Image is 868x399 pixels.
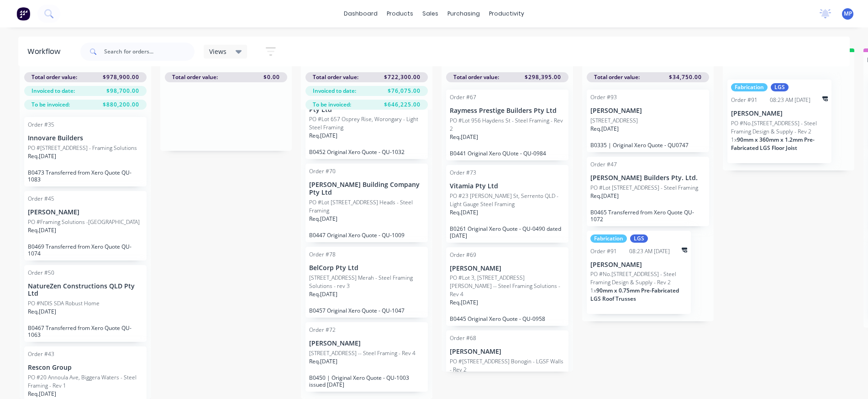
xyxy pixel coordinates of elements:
p: B0469 Transferred from Xero Quote QU-1074 [28,243,143,257]
p: BelCorp Pty Ltd [309,264,424,272]
p: PO #[STREET_ADDRESS] Bonogin - LGSF Walls - Rev 2 [450,357,565,374]
p: Req. [DATE] [590,192,619,200]
span: Total order value: [594,73,640,81]
span: $34,750.00 [669,73,702,81]
span: To be invoiced: [32,101,70,109]
p: B0450 | Original Xero Quote - QU-1003 issued [DATE] [309,374,424,388]
div: Workflow [27,46,65,57]
div: Order #67 [450,93,476,101]
span: 1 x [590,287,596,294]
p: Req. [DATE] [28,390,56,398]
p: Req. [DATE] [309,132,337,140]
p: [PERSON_NAME] Building Company Pty Ltd [309,181,424,197]
span: $0.00 [263,73,280,81]
p: Req. [DATE] [28,226,56,234]
p: [PERSON_NAME] [450,348,565,356]
div: Order #78 [309,250,336,259]
div: Order #45[PERSON_NAME]PO #Framing Solutions -[GEOGRAPHIC_DATA]Req.[DATE]B0469 Transferred from Xe... [24,191,147,261]
p: PO #No.[STREET_ADDRESS] - Steel Framing Design & Supply - Rev 2 [731,119,828,136]
p: [STREET_ADDRESS] [590,117,638,125]
p: PO #No.[STREET_ADDRESS] - Steel Framing Design & Supply - Rev 2 [590,270,687,287]
p: [PERSON_NAME] [731,110,828,117]
div: Order #69 [450,251,476,259]
div: FabricationLGSOrder #9108:23 AM [DATE][PERSON_NAME]PO #No.[STREET_ADDRESS] - Steel Framing Design... [727,80,831,163]
div: Order #70 [309,167,336,176]
span: Total order value: [453,73,499,81]
p: [PERSON_NAME] Building Company Pty Ltd [309,98,424,114]
p: [PERSON_NAME] [590,261,687,269]
p: Req. [DATE] [309,290,337,298]
div: Order #50NatureZen Constructions QLD Pty LtdPO #NDIS SDA Robust HomeReq.[DATE]B0467 Transferred f... [24,265,147,342]
img: Factory [16,7,30,21]
span: Invoiced to date: [32,87,75,95]
p: Req. [DATE] [590,125,619,133]
p: PO #Lot 956 Haydens St - Steel Framing - Rev 2 [450,117,565,133]
div: Order #72[PERSON_NAME][STREET_ADDRESS] -- Steel Framing - Rev 4Req.[DATE]B0450 | Original Xero Qu... [305,322,428,392]
div: Order #73 [450,169,476,177]
div: Fabrication [590,234,627,243]
p: B0452 Original Xero Quote - QU-1032 [309,149,424,155]
p: B0445 Original Xero Quote - QU-0958 [450,315,565,322]
p: B0473 Transferred from Xero Quote QU-1083 [28,169,143,183]
p: [PERSON_NAME] [450,265,565,272]
div: LGS [630,234,648,243]
span: Views [209,47,226,56]
p: PO #23 [PERSON_NAME] St, Serrento QLD - Light Gauge Steel Framing [450,192,565,208]
p: Raymess Prestige Builders Pty Ltd [450,107,565,115]
p: [PERSON_NAME] [590,107,705,115]
p: Rescon Group [28,364,143,372]
span: $298,395.00 [525,73,561,81]
p: Req. [DATE] [309,215,337,223]
span: $722,300.00 [384,73,421,81]
div: Order #93 [590,93,617,101]
p: B0441 Original Xero QUote - QU-0984 [450,150,565,157]
div: Order #91 [590,247,617,255]
div: Order #45 [28,195,54,203]
div: Order #93[PERSON_NAME][STREET_ADDRESS]Req.[DATE]B0335 | Original Xero Quote - QU0747 [587,90,709,152]
div: productivity [484,7,529,21]
p: PO #[STREET_ADDRESS] - Framing Solutions [28,144,137,152]
span: 1 x [731,136,737,144]
p: Req. [DATE] [450,208,478,217]
div: 08:23 AM [DATE] [770,96,810,104]
span: $880,200.00 [103,101,139,109]
p: Vitamia Pty Ltd [450,182,565,190]
div: [PERSON_NAME] Building Company Pty LtdPO #Lot 657 Osprey Rise, Worongary - Light Steel FramingReq... [305,81,428,160]
p: Req. [DATE] [28,152,56,160]
div: Order #72 [309,326,336,334]
div: LGS [771,83,789,91]
p: NatureZen Constructions QLD Pty Ltd [28,282,143,298]
p: [STREET_ADDRESS] -- Steel Framing - Rev 4 [309,349,416,357]
div: Order #47[PERSON_NAME] Builders Pty. Ltd.PO #Lot [STREET_ADDRESS] - Steel FramingReq.[DATE]B0465 ... [587,157,709,226]
p: PO #NDIS SDA Robust Home [28,299,100,308]
p: B0261 Original Xero Quote - QU-0490 dated [DATE] [450,225,565,239]
div: Order #78BelCorp Pty Ltd[STREET_ADDRESS] Merah - Steel Framing Solutions - rev 3Req.[DATE]B0457 O... [305,247,428,318]
p: PO #Lot [STREET_ADDRESS] - Steel Framing [590,184,698,192]
p: PO #Lot 657 Osprey Rise, Worongary - Light Steel Framing [309,115,424,132]
div: Order #70[PERSON_NAME] Building Company Pty LtdPO #Lot [STREET_ADDRESS] Heads - Steel FramingReq.... [305,164,428,242]
p: Req. [DATE] [28,308,56,316]
span: Total order value: [172,73,218,81]
div: Order #68 [450,334,476,342]
span: MP [844,10,852,18]
div: products [382,7,418,21]
div: Order #43 [28,350,54,358]
span: $646,225.00 [384,101,421,109]
span: $76,075.00 [388,87,421,95]
span: Total order value: [32,73,77,81]
p: Req. [DATE] [450,133,478,141]
div: Fabrication [731,83,768,91]
p: Req. [DATE] [309,357,337,366]
div: Order #73Vitamia Pty LtdPO #23 [PERSON_NAME] St, Serrento QLD - Light Gauge Steel FramingReq.[DAT... [446,165,568,243]
div: Order #91 [731,96,758,104]
p: PO #20 Annoula Ave, Biggera Waters - Steel Framing - Rev 1 [28,373,143,390]
div: FabricationLGSOrder #9108:23 AM [DATE][PERSON_NAME]PO #No.[STREET_ADDRESS] - Steel Framing Design... [587,231,691,314]
div: Order #50 [28,269,54,277]
p: B0457 Original Xero Quote - QU-1047 [309,307,424,314]
span: $978,900.00 [103,73,139,81]
p: PO #Lot 3, [STREET_ADDRESS][PERSON_NAME] -- Steel Framing Solutions - Rev 4 [450,274,565,298]
span: 90mm x 0.75mm Pre-Fabricated LGS Roof Trusses [590,287,679,303]
p: PO #Framing Solutions -[GEOGRAPHIC_DATA] [28,218,140,226]
div: sales [418,7,443,21]
div: Order #67Raymess Prestige Builders Pty LtdPO #Lot 956 Haydens St - Steel Framing - Rev 2Req.[DATE... [446,90,568,160]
